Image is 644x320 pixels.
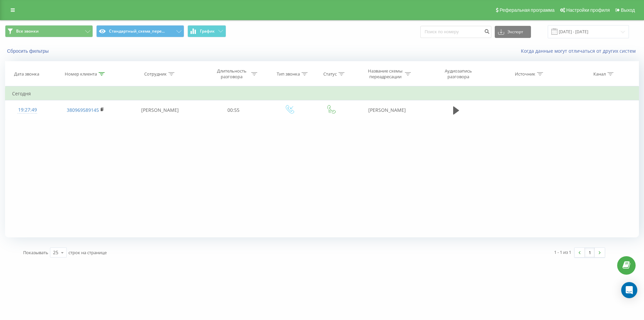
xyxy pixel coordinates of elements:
[23,249,48,256] span: Показывать
[499,7,554,13] span: Реферальная программа
[420,26,491,38] input: Поиск по номеру
[68,249,107,256] span: строк на странице
[12,103,43,117] div: 19:27:49
[521,48,639,54] a: Когда данные могут отличаться от других систем
[5,48,52,54] button: Сбросить фильтры
[566,7,610,13] span: Настройки профиля
[96,25,184,37] button: Стандартный_схема_пере...
[14,71,39,77] div: Дата звонка
[187,25,226,37] button: График
[495,26,531,38] button: Экспорт
[199,100,268,120] td: 00:55
[200,29,215,34] span: График
[593,71,606,77] div: Канал
[585,248,595,257] a: 1
[323,71,337,77] div: Статус
[277,71,300,77] div: Тип звонка
[515,71,535,77] div: Источник
[621,7,635,13] span: Выход
[5,87,639,100] td: Сегодня
[121,100,199,120] td: [PERSON_NAME]
[67,107,99,113] a: 380969589145
[351,100,423,120] td: [PERSON_NAME]
[367,68,403,80] div: Название схемы переадресации
[554,249,571,256] div: 1 - 1 из 1
[621,282,637,298] div: Open Intercom Messenger
[16,29,39,34] span: Все звонки
[5,25,93,37] button: Все звонки
[65,71,97,77] div: Номер клиента
[53,249,58,256] div: 25
[436,68,480,80] div: Аудиозапись разговора
[144,71,167,77] div: Сотрудник
[214,68,250,80] div: Длительность разговора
